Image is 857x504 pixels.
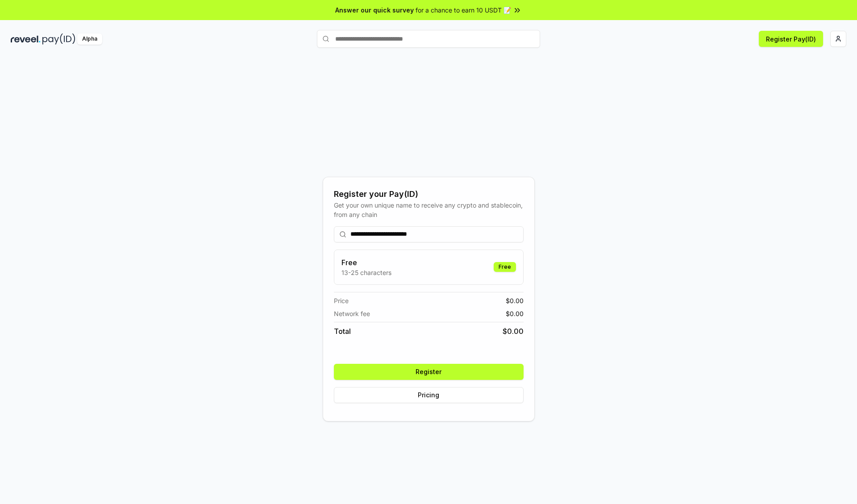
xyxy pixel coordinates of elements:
[334,200,524,219] div: Get your own unique name to receive any crypto and stablecoin, from any chain
[334,364,524,380] button: Register
[77,33,102,45] div: Alpha
[334,188,524,200] div: Register your Pay(ID)
[334,387,524,403] button: Pricing
[11,33,41,45] img: reveel_dark
[494,262,516,272] div: Free
[416,5,511,15] span: for a chance to earn 10 USDT 📝
[503,326,524,337] span: $ 0.00
[335,5,414,15] span: Answer our quick survey
[759,31,823,47] button: Register Pay(ID)
[506,296,524,305] span: $ 0.00
[506,309,524,318] span: $ 0.00
[341,257,391,268] h3: Free
[42,33,75,45] img: pay_id
[334,309,370,318] span: Network fee
[341,268,391,277] p: 13-25 characters
[334,296,349,305] span: Price
[334,326,351,337] span: Total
